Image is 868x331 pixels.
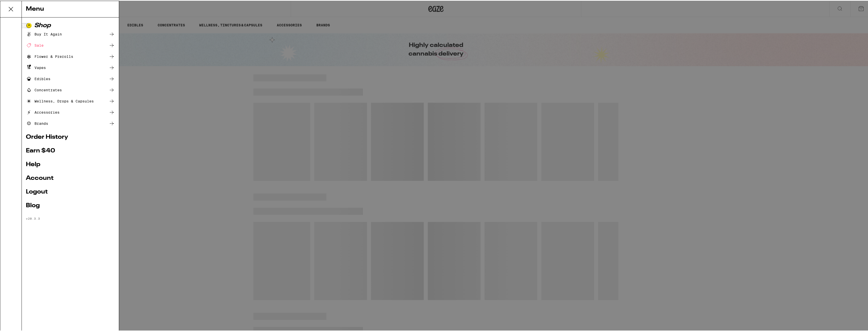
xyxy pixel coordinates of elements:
[26,175,115,181] a: Account
[26,161,115,167] a: Help
[26,42,44,48] div: Sale
[26,188,115,194] a: Logout
[26,97,115,103] a: Wellness, Drops & Capsules
[26,202,115,208] a: Blog
[26,86,115,92] a: Concentrates
[26,75,115,81] a: Edibles
[26,120,48,126] div: Brands
[26,53,73,59] div: Flower & Prerolls
[26,53,115,59] a: Flower & Prerolls
[26,42,115,48] a: Sale
[26,147,115,153] a: Earn $ 40
[26,64,46,70] div: Vapes
[26,120,115,126] a: Brands
[26,86,62,92] div: Concentrates
[26,109,115,115] a: Accessories
[22,0,119,17] div: Menu
[26,30,115,37] a: Buy It Again
[26,109,60,115] div: Accessories
[26,22,115,28] a: Shop
[3,4,36,8] span: Hi. Need any help?
[26,133,115,140] a: Order History
[26,216,40,219] span: v 20.3.3
[26,30,62,37] div: Buy It Again
[26,75,50,81] div: Edibles
[26,97,94,103] div: Wellness, Drops & Capsules
[26,64,115,70] a: Vapes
